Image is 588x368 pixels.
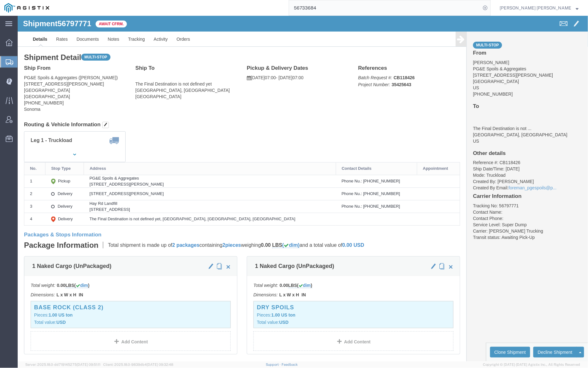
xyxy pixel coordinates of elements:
[25,363,100,366] span: Server: 2025.18.0-dd719145275
[266,363,282,366] a: Support
[483,362,580,367] span: Copyright © [DATE]-[DATE] Agistix Inc., All Rights Reserved
[289,0,481,15] input: Search for shipment number, reference number
[103,363,173,366] span: Client: 2025.18.0-9839db4
[4,3,49,13] img: logo
[77,363,100,366] span: [DATE] 09:51:11
[147,363,173,366] span: [DATE] 09:32:48
[500,4,572,11] span: Kayte Bray Dogali
[18,16,588,361] iframe: FS Legacy Container
[500,4,579,12] button: [PERSON_NAME] [PERSON_NAME]
[282,363,298,366] a: Feedback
